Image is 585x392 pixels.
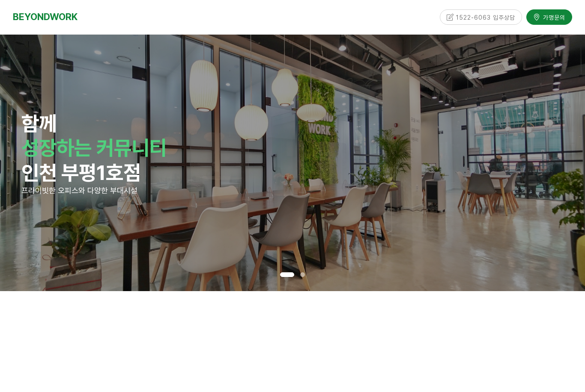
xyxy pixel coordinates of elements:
span: 가맹문의 [540,13,565,21]
strong: 인천 부평1호점 [21,160,141,185]
strong: 성장하는 커뮤니티 [21,136,167,160]
a: 가맹문의 [526,9,572,24]
strong: 함께 [21,111,57,136]
a: BEYONDWORK [13,9,78,25]
span: 프라이빗한 오피스와 다양한 부대시설 [21,186,137,195]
